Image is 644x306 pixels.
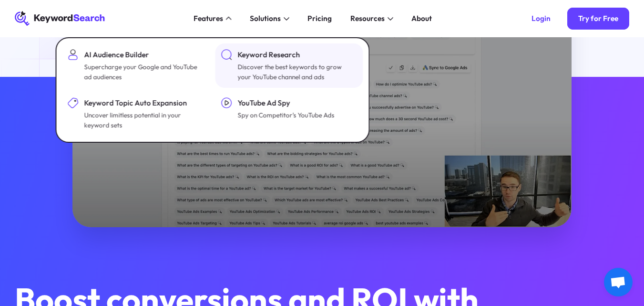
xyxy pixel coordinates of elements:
a: AI Audience BuilderSupercharge your Google and YouTube ad audiences [62,43,210,88]
a: Open chat [604,268,633,296]
div: Login [532,14,551,23]
div: Uncover limitless potential in your keyword sets [84,110,202,131]
nav: Features [55,37,369,143]
div: Keyword Topic Auto Expansion [84,97,202,108]
a: Pricing [302,11,337,26]
a: YouTube Ad SpySpy on Competitor's YouTube Ads [215,92,363,136]
a: Keyword ResearchDiscover the best keywords to grow your YouTube channel and ads [215,43,363,88]
div: Resources [350,13,385,24]
a: Keyword Topic Auto ExpansionUncover limitless potential in your keyword sets [62,92,210,136]
div: YouTube Ad Spy [237,97,334,108]
div: Try for Free [578,14,618,23]
div: Discover the best keywords to grow your YouTube channel and ads [237,62,356,83]
div: Pricing [307,13,332,24]
div: Spy on Competitor's YouTube Ads [237,110,334,120]
a: About [406,11,438,26]
a: Try for Free [567,8,630,30]
a: Login [520,8,562,30]
div: Features [194,13,223,24]
div: Keyword Research [237,49,356,60]
div: Supercharge your Google and YouTube ad audiences [84,62,202,83]
div: Solutions [250,13,281,24]
div: About [411,13,432,24]
div: AI Audience Builder [84,49,202,60]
